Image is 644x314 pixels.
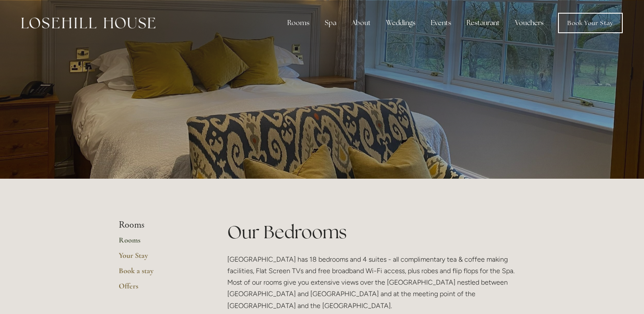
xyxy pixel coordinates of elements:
li: Rooms [119,220,200,231]
div: Rooms [280,14,316,31]
div: Restaurant [460,14,507,31]
div: Events [424,14,458,31]
a: Vouchers [508,14,550,31]
a: Book Your Stay [558,13,623,33]
img: Losehill House [21,17,155,29]
h1: Our Bedrooms [227,220,526,245]
div: About [345,14,378,31]
a: Your Stay [119,251,200,266]
a: Rooms [119,235,200,251]
a: Offers [119,281,200,297]
a: Book a stay [119,266,200,281]
p: [GEOGRAPHIC_DATA] has 18 bedrooms and 4 suites - all complimentary tea & coffee making facilities... [227,254,526,311]
div: Weddings [379,14,422,31]
div: Spa [318,14,343,31]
